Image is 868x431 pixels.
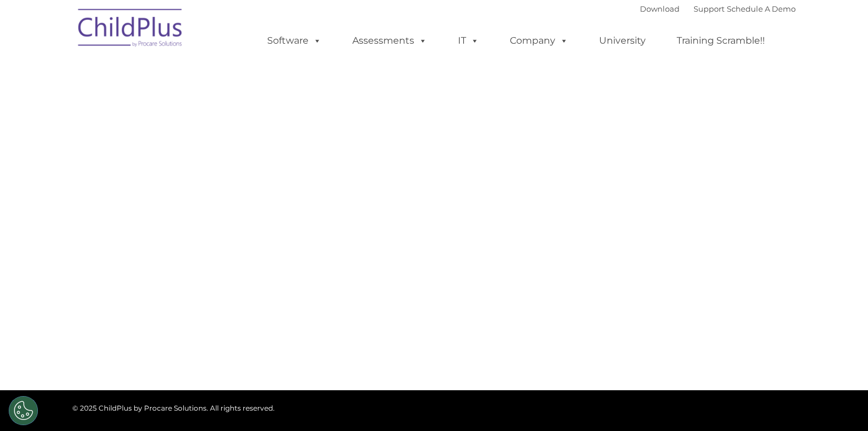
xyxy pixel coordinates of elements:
a: Schedule A Demo [727,4,796,13]
img: ChildPlus by Procare Solutions [72,1,189,59]
a: Training Scramble!! [665,29,776,52]
font: | [640,4,796,13]
a: Software [256,29,333,52]
a: Company [498,29,580,52]
iframe: Form 0 [81,203,787,290]
a: IT [446,29,491,52]
button: Cookies Settings [9,396,38,425]
a: Download [640,4,680,13]
a: Assessments [341,29,439,52]
a: University [587,29,657,52]
a: Support [694,4,724,13]
span: © 2025 ChildPlus by Procare Solutions. All rights reserved. [72,404,275,412]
